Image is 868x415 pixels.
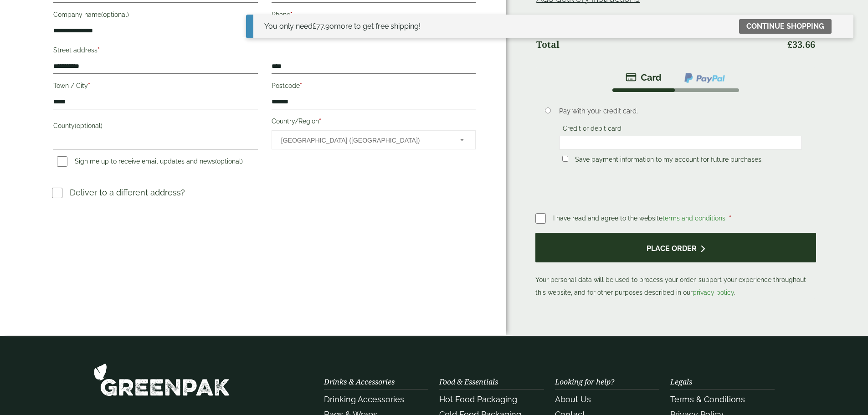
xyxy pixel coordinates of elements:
[93,363,230,396] img: GreenPak Supplies
[559,125,625,135] label: Credit or debit card
[693,289,734,296] a: privacy policy
[739,19,832,34] a: Continue shopping
[626,72,662,83] img: stripe.png
[670,395,745,404] a: Terms & Conditions
[559,106,802,116] p: Pay with your credit card.
[53,119,257,135] label: County
[319,118,321,125] abbr: required
[88,82,90,89] abbr: required
[663,215,725,222] a: terms and conditions
[272,8,476,24] label: Phone
[535,233,816,262] button: Place order
[300,82,302,89] abbr: required
[313,22,316,31] span: £
[70,186,185,199] p: Deliver to a different address?
[729,215,731,222] abbr: required
[290,11,293,18] abbr: required
[683,72,726,84] img: ppcp-gateway.png
[264,21,421,32] div: You only need more to get free shipping!
[553,215,727,222] span: I have read and agree to the website
[98,46,100,54] abbr: required
[272,130,476,149] span: Country/Region
[535,233,816,299] p: Your personal data will be used to process your order, support your experience throughout this we...
[536,10,781,32] th: VAT
[215,158,243,165] span: (optional)
[562,138,799,147] iframe: Secure card payment input frame
[75,122,103,129] span: (optional)
[57,156,67,167] input: Sign me up to receive email updates and news(optional)
[53,8,257,24] label: Company name
[313,22,334,31] span: 77.90
[571,156,766,166] label: Save payment information to my account for future purchases.
[272,115,476,130] label: Country/Region
[53,158,247,168] label: Sign me up to receive email updates and news
[555,395,591,404] a: About Us
[101,11,129,18] span: (optional)
[53,79,257,95] label: Town / City
[281,131,448,150] span: United Kingdom (UK)
[439,395,517,404] a: Hot Food Packaging
[324,395,404,404] a: Drinking Accessories
[272,79,476,95] label: Postcode
[53,44,257,59] label: Street address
